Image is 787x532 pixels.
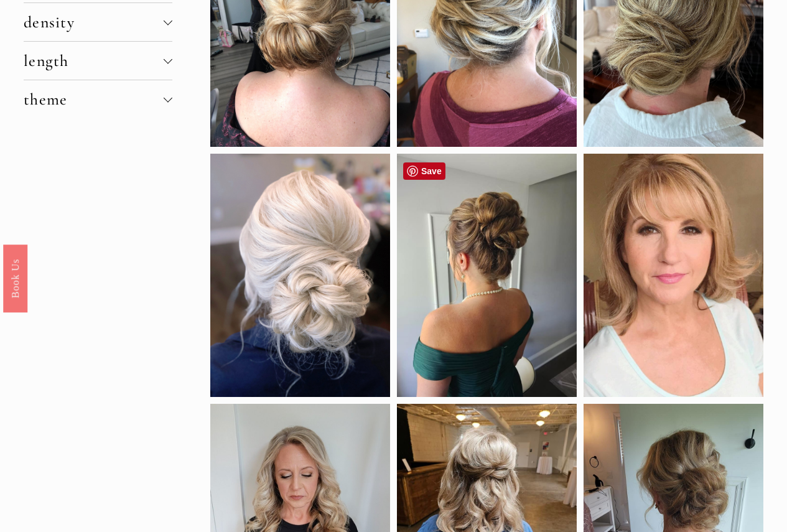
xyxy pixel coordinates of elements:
a: Pin it! [403,162,445,180]
a: Book Us [3,244,27,312]
button: length [24,42,172,80]
span: density [24,12,164,32]
span: length [24,51,164,70]
button: density [24,3,172,41]
span: theme [24,90,164,109]
button: theme [24,80,172,118]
